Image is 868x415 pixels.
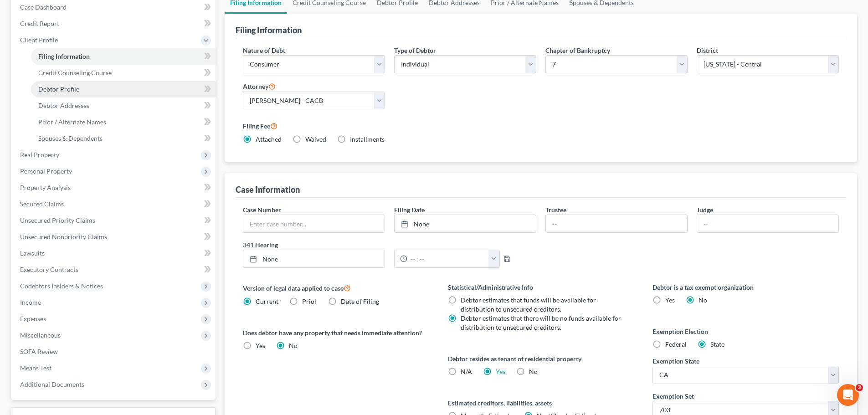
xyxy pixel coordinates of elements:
[665,340,687,348] span: Federal
[448,282,634,292] label: Statistical/Administrative Info
[20,3,67,11] span: Case Dashboard
[236,25,302,36] div: Filing Information
[529,368,538,375] span: No
[38,52,90,60] span: Filing Information
[545,46,610,55] label: Chapter of Bankruptcy
[31,130,216,147] a: Spouses & Dependents
[699,296,707,304] span: No
[238,240,541,250] label: 341 Hearing
[407,250,489,267] input: -- : --
[20,216,95,224] span: Unsecured Priority Claims
[305,135,326,143] span: Waived
[31,48,216,65] a: Filing Information
[652,391,694,401] label: Exemption Set
[243,120,839,131] label: Filing Fee
[665,296,675,304] span: Yes
[243,282,429,293] label: Version of legal data applied to case
[697,215,838,232] input: --
[395,215,536,232] a: None
[31,65,216,81] a: Credit Counseling Course
[856,384,863,391] span: 3
[461,368,472,375] span: N/A
[38,118,106,126] span: Prior / Alternate Names
[13,179,216,196] a: Property Analysis
[20,233,107,241] span: Unsecured Nonpriority Claims
[20,315,46,323] span: Expenses
[710,340,724,348] span: State
[13,196,216,212] a: Secured Claims
[20,348,58,355] span: SOFA Review
[20,167,72,175] span: Personal Property
[652,327,839,336] label: Exemption Election
[20,200,64,208] span: Secured Claims
[13,229,216,245] a: Unsecured Nonpriority Claims
[13,15,216,32] a: Credit Report
[20,36,58,44] span: Client Profile
[461,314,621,331] span: Debtor estimates that there will be no funds available for distribution to unsecured creditors.
[20,331,61,339] span: Miscellaneous
[697,46,718,55] label: District
[302,297,317,305] span: Prior
[13,245,216,261] a: Lawsuits
[256,297,278,305] span: Current
[256,135,282,143] span: Attached
[20,282,103,290] span: Codebtors Insiders & Notices
[394,205,425,215] label: Filing Date
[38,69,112,77] span: Credit Counseling Course
[38,85,79,93] span: Debtor Profile
[20,249,45,257] span: Lawsuits
[20,20,59,27] span: Credit Report
[289,342,298,349] span: No
[461,296,596,313] span: Debtor estimates that funds will be available for distribution to unsecured creditors.
[31,114,216,130] a: Prior / Alternate Names
[20,364,51,372] span: Means Test
[256,342,265,349] span: Yes
[38,102,89,109] span: Debtor Addresses
[652,356,699,366] label: Exemption State
[697,205,713,215] label: Judge
[20,298,41,306] span: Income
[13,261,216,278] a: Executory Contracts
[243,46,285,55] label: Nature of Debt
[448,398,634,408] label: Estimated creditors, liabilities, assets
[38,134,103,142] span: Spouses & Dependents
[545,205,566,215] label: Trustee
[31,81,216,97] a: Debtor Profile
[350,135,385,143] span: Installments
[31,97,216,114] a: Debtor Addresses
[20,266,78,273] span: Executory Contracts
[243,328,429,338] label: Does debtor have any property that needs immediate attention?
[496,368,505,375] a: Yes
[243,215,385,232] input: Enter case number...
[652,282,839,292] label: Debtor is a tax exempt organization
[243,205,281,215] label: Case Number
[837,384,859,406] iframe: Intercom live chat
[341,297,379,305] span: Date of Filing
[243,81,276,92] label: Attorney
[243,250,385,267] a: None
[546,215,687,232] input: --
[13,343,216,360] a: SOFA Review
[13,212,216,229] a: Unsecured Priority Claims
[20,184,71,191] span: Property Analysis
[20,380,84,388] span: Additional Documents
[394,46,436,55] label: Type of Debtor
[20,151,59,159] span: Real Property
[448,354,634,364] label: Debtor resides as tenant of residential property
[236,184,300,195] div: Case Information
